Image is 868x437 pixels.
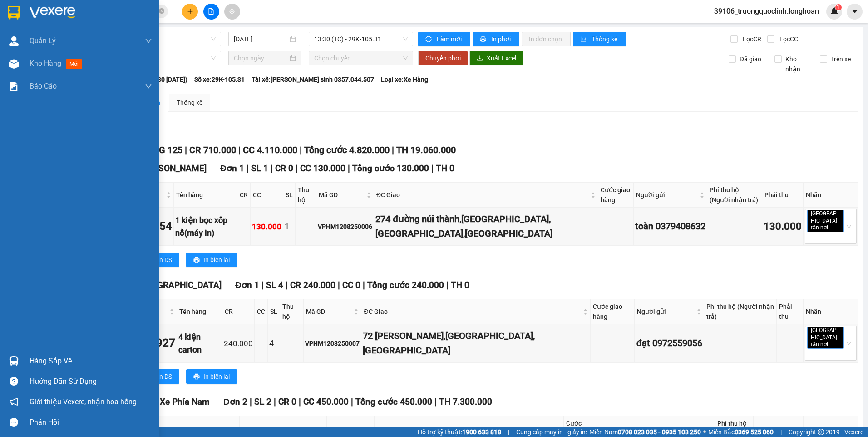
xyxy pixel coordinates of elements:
button: file-add [203,4,219,20]
span: close-circle [159,8,164,14]
span: Kho nhận [782,54,814,74]
span: plus [187,8,193,15]
span: Đơn 2 [223,397,247,407]
span: | [446,280,449,290]
button: In đơn chọn [522,32,571,46]
span: Xuất Excel [487,53,516,63]
span: Cung cấp máy in - giấy in: [516,427,587,437]
th: CR [237,183,251,208]
span: | [348,163,350,174]
span: TH 7.300.000 [439,397,492,407]
div: 1 [285,220,294,233]
span: | [296,163,298,174]
span: | [271,163,273,174]
span: Tổng cước 4.820.000 [304,144,390,155]
span: close [829,343,834,347]
input: Chọn ngày [234,53,287,63]
th: CC [255,299,268,324]
span: Quản Lý [30,35,56,46]
th: Phải thu [777,299,804,324]
span: 39106_truongquoclinh.longhoan [707,5,826,17]
span: Loại xe: Xe Hàng [381,74,428,84]
div: Phản hồi [30,416,152,429]
span: TH 0 [451,280,469,290]
th: Tên hàng [177,299,222,324]
span: Mã GD [306,307,352,317]
span: mới [66,59,82,69]
span: Tổng cước 130.000 [352,163,429,174]
span: SL 1 [251,163,268,174]
span: ĐC Giao [364,307,581,317]
button: aim [224,4,240,20]
span: CR 240.000 [290,280,335,290]
th: CR [222,299,255,324]
span: Chọn chuyến [314,51,408,65]
div: 4 kiện carton [178,331,221,357]
span: CC 4.110.000 [243,144,297,155]
div: 240.000 [224,338,253,350]
span: file-add [208,8,214,15]
strong: 0708 023 035 - 0935 103 250 [618,428,701,436]
th: Cước giao hàng [591,299,635,324]
th: SL [283,183,296,208]
img: icon-new-feature [830,7,838,15]
div: 130.000 [764,219,802,235]
span: [GEOGRAPHIC_DATA] tận nơi [807,327,844,349]
span: printer [193,373,200,381]
span: Đơn 1 [220,163,244,174]
span: TH 19.060.000 [396,144,456,155]
div: VPHM1208250007 [305,338,360,348]
span: SL 2 [254,397,271,407]
span: | [434,397,437,407]
strong: 0369 525 060 [735,428,774,436]
span: | [392,144,394,155]
span: [GEOGRAPHIC_DATA] tận nơi [807,210,844,232]
span: Người gửi [637,307,694,317]
span: Tổng cước 450.000 [355,397,432,407]
span: CC 0 [342,280,360,290]
span: In DS [158,255,172,265]
span: close-circle [159,7,164,16]
th: Phí thu hộ (Người nhận trả) [704,299,777,324]
th: SL [268,299,280,324]
span: printer [480,36,488,43]
th: Thu hộ [280,299,304,324]
span: Lọc CR [739,34,763,44]
img: warehouse-icon [9,36,19,46]
span: 13:30 (TC) - 29K-105.31 [314,32,408,46]
span: Số xe: 29K-105.31 [194,74,245,84]
span: printer [193,257,200,264]
span: sync [425,36,433,43]
div: Nhãn [806,190,856,200]
span: | [508,427,509,437]
div: đạt 0972559056 [636,336,702,350]
span: aim [229,8,235,15]
span: Số KG 125 [140,144,182,155]
span: | [261,280,264,290]
img: warehouse-icon [9,356,19,366]
button: bar-chartThống kê [573,32,626,46]
span: | [247,163,249,174]
div: Hàng sắp về [30,354,152,368]
span: Giới thiệu Vexere, nhận hoa hồng [30,396,137,407]
span: Làm mới [437,34,463,44]
th: Phí thu hộ (Người nhận trả) [707,183,762,208]
strong: 1900 633 818 [462,428,501,436]
span: | [286,280,288,290]
sup: 1 [835,4,842,10]
span: ĐC Giao [376,190,589,200]
th: Thu hộ [296,183,316,208]
span: | [338,280,340,290]
span: In phơi [491,34,512,44]
span: copyright [818,429,824,435]
div: 4 [269,337,278,350]
img: warehouse-icon [9,59,19,69]
div: 1 kiện bọc xốp nổ(máy in) [175,214,236,240]
span: Lọc CC [776,34,799,44]
span: Người gửi [636,190,698,200]
span: | [431,163,434,174]
span: caret-down [851,7,859,15]
button: Chuyển phơi [418,51,468,65]
button: printerIn phơi [473,32,519,46]
button: printerIn biên lai [186,253,237,267]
